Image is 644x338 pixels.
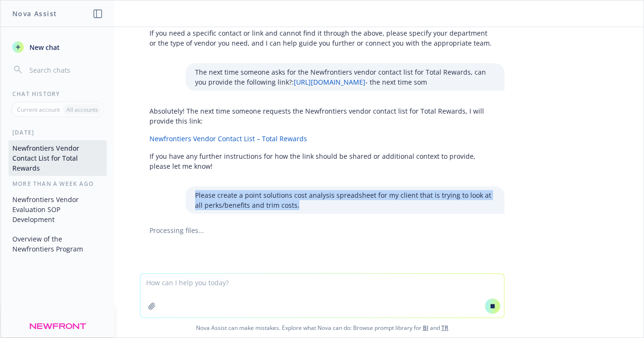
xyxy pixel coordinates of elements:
[1,128,114,136] div: [DATE]
[1,90,114,98] div: Chat History
[9,140,107,176] button: Newfrontiers Vendor Contact List for Total Rewards
[12,9,57,19] h1: Nova Assist
[17,106,60,114] p: Current account
[149,106,495,126] p: Absolutely! The next time someone requests the Newfrontiers vendor contact list for Total Rewards...
[9,231,107,257] button: Overview of the Newfrontiers Program
[149,28,495,48] p: If you need a specific contact or link and cannot find it through the above, please specify your ...
[441,324,448,332] a: TR
[9,39,107,56] button: New chat
[195,67,495,87] p: The next time someone asks for the Newfrontiers vendor contact list for Total Rewards, can you pr...
[423,324,429,332] a: BI
[294,77,365,87] a: [URL][DOMAIN_NAME]
[28,63,103,77] input: Search chats
[149,151,495,171] p: If you have any further instructions for how the link should be shared or additional context to p...
[149,134,307,143] a: Newfrontiers Vendor Contact List – Total Rewards
[140,225,504,235] div: Processing files...
[28,42,60,52] span: New chat
[66,106,98,114] p: All accounts
[9,192,107,227] button: Newfrontiers Vendor Evaluation SOP Development
[4,318,640,338] span: Nova Assist can make mistakes. Explore what Nova can do: Browse prompt library for and
[195,190,495,210] p: Please create a point solutions cost analysis spreadsheet for my client that is trying to look at...
[1,180,114,188] div: More than a week ago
